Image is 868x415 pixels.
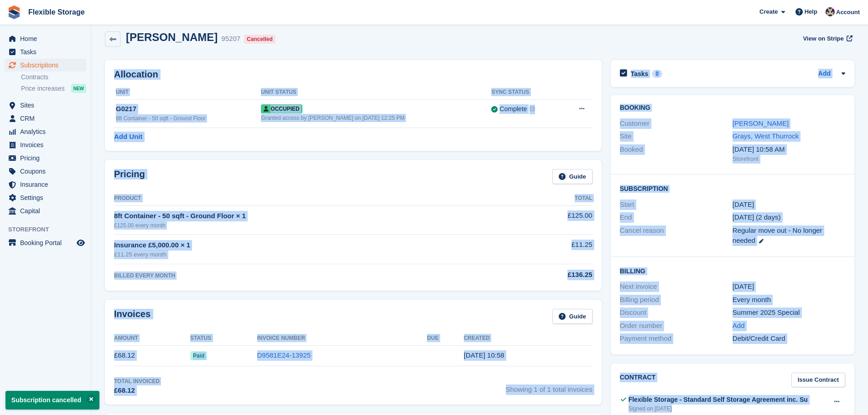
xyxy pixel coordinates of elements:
[620,282,733,292] div: Next invoice
[552,169,593,184] a: Guide
[116,104,261,114] div: G0217
[759,7,778,16] span: Create
[21,83,86,93] a: Price increases NEW
[836,8,860,17] span: Account
[5,236,86,249] a: menu
[620,225,733,246] div: Cancel reason
[20,99,75,112] span: Sites
[114,345,190,366] td: £68.12
[733,132,799,140] a: Grays, West Thurrock
[114,169,145,184] h2: Pricing
[464,351,504,359] time: 2025-07-14 09:58:36 UTC
[517,235,593,264] td: £11.25
[114,250,517,259] div: £11.25 every month
[631,70,649,78] h2: Tasks
[20,125,75,138] span: Analytics
[21,73,86,82] a: Contracts
[620,104,845,112] h2: Booking
[20,59,75,72] span: Subscriptions
[620,144,733,164] div: Booked
[114,211,517,221] div: 8ft Container - 50 sqft - Ground Floor × 1
[733,307,845,318] div: Summer 2025 Special
[517,205,593,234] td: £125.00
[517,270,593,280] div: £136.25
[652,70,662,78] div: 0
[114,385,160,396] div: £68.12
[114,272,517,280] div: BILLED EVERY MONTH
[114,221,517,230] div: £125.00 every month
[5,191,86,204] a: menu
[733,144,845,155] div: [DATE] 10:58 AM
[805,7,817,16] span: Help
[733,295,845,305] div: Every month
[620,266,845,275] h2: Billing
[71,84,86,93] div: NEW
[20,236,75,249] span: Booking Portal
[5,138,86,151] a: menu
[733,226,822,245] span: Regular move out - No longer needed
[114,132,142,142] a: Add Unit
[427,331,463,346] th: Due
[114,85,261,100] th: Unit
[114,309,151,324] h2: Invoices
[552,309,593,324] a: Guide
[629,405,808,413] div: Signed on [DATE]
[5,99,86,112] a: menu
[620,118,733,129] div: Customer
[733,200,754,210] time: 2025-07-13 23:00:00 UTC
[114,331,190,346] th: Amount
[499,104,527,114] div: Complete
[5,112,86,125] a: menu
[261,85,491,100] th: Unit Status
[5,391,99,410] p: Subscription cancelled
[5,152,86,164] a: menu
[5,32,86,45] a: menu
[620,333,733,344] div: Payment method
[261,114,491,122] div: Granted access by [PERSON_NAME] on [DATE] 12:25 PM
[114,69,593,80] h2: Allocation
[803,34,843,43] span: View on Stripe
[20,32,75,45] span: Home
[75,237,86,248] a: Preview store
[5,46,86,58] a: menu
[114,240,517,251] div: Insurance £5,000.00 × 1
[5,165,86,178] a: menu
[190,351,207,360] span: Paid
[629,395,808,405] div: Flexible Storage - Standard Self Storage Agreement inc. Su
[25,5,88,20] a: Flexible Storage
[20,138,75,151] span: Invoices
[21,84,65,93] span: Price increases
[799,31,854,46] a: View on Stripe
[20,191,75,204] span: Settings
[5,178,86,191] a: menu
[733,321,745,331] a: Add
[20,112,75,125] span: CRM
[20,205,75,217] span: Capital
[620,307,733,318] div: Discount
[116,114,261,123] div: 8ft Container - 50 sqft - Ground Floor
[733,154,845,164] div: Storefront
[620,373,656,388] h2: Contract
[620,321,733,331] div: Order number
[791,373,845,388] a: Issue Contract
[221,34,240,44] div: 95207
[257,351,311,359] a: D9581E24-13925
[20,46,75,58] span: Tasks
[5,125,86,138] a: menu
[464,331,593,346] th: Created
[8,225,91,234] span: Storefront
[491,85,561,100] th: Sync Status
[733,282,845,292] div: [DATE]
[506,377,593,396] span: Showing 1 of 1 total invoices
[826,7,835,16] img: Rachael Fisher
[20,165,75,178] span: Coupons
[244,35,275,44] div: Cancelled
[261,104,302,113] span: Occupied
[517,191,593,206] th: Total
[530,106,535,112] img: icon-info-grey-7440780725fd019a000dd9b08b2336e03edf1995a4989e88bcd33f0948082b44.svg
[818,69,831,79] a: Add
[114,377,160,385] div: Total Invoiced
[733,333,845,344] div: Debit/Credit Card
[190,331,257,346] th: Status
[620,295,733,305] div: Billing period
